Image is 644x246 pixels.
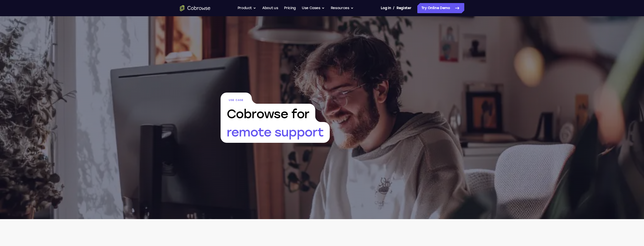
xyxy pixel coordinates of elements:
[331,3,354,13] button: Resources
[221,122,330,143] span: remote support
[238,3,256,13] button: Product
[381,3,391,13] a: Log In
[262,3,278,13] a: About us
[180,5,210,11] a: Go to the home page
[221,93,252,104] span: Use Case
[221,104,316,122] span: Cobrowse for
[393,5,394,11] span: /
[417,3,464,13] a: Try Online Demo
[284,3,296,13] a: Pricing
[397,3,411,13] a: Register
[302,3,325,13] button: Use Cases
